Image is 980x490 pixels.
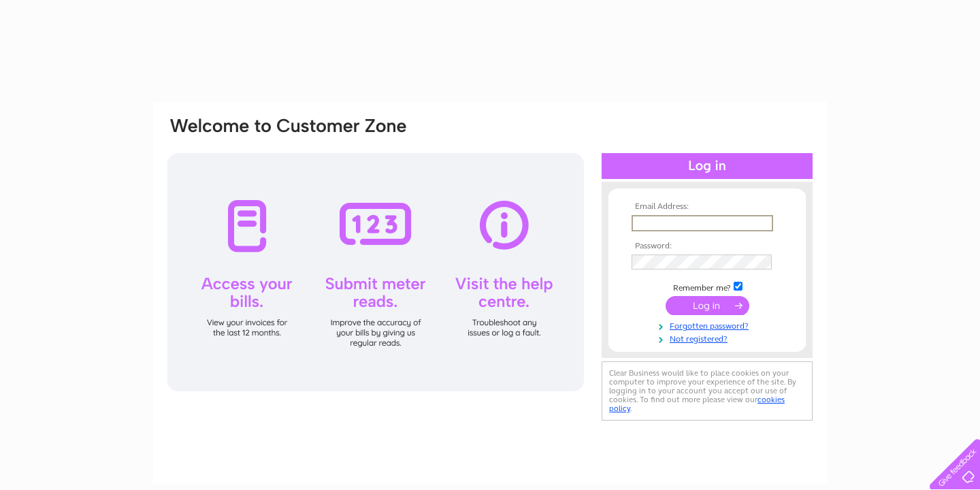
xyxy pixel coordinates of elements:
[628,202,786,212] th: Email Address:
[632,331,786,344] a: Not registered?
[609,395,785,413] a: cookies policy
[602,361,813,421] div: Clear Business would like to place cookies on your computer to improve your experience of the sit...
[628,242,786,251] th: Password:
[628,280,786,293] td: Remember me?
[666,296,749,315] input: Submit
[632,318,786,331] a: Forgotten password?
